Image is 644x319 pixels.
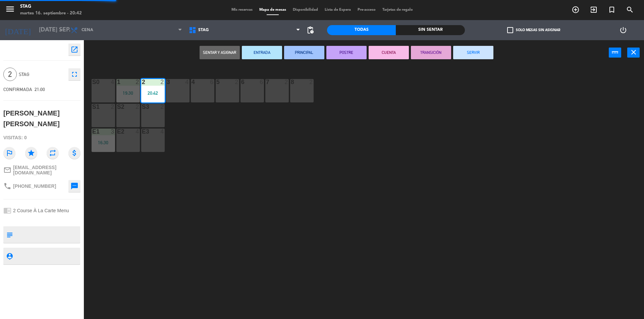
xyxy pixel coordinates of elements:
[13,208,69,213] span: 2 Course À La Carte Menu
[619,26,627,34] i: power_settings_new
[160,129,164,135] div: 4
[68,44,80,56] button: open_in_new
[309,79,313,85] div: 2
[117,104,117,110] div: S2
[572,6,580,14] i: add_circle_outline
[6,231,13,238] i: subject
[3,165,80,175] a: mail_outline[EMAIL_ADDRESS][DOMAIN_NAME]
[3,207,11,215] i: chrome_reader_mode
[160,79,164,85] div: 2
[141,91,165,95] div: 20:42
[68,68,80,80] button: fullscreen
[379,8,416,12] span: Tarjetas de regalo
[327,25,396,35] div: Todas
[216,79,217,85] div: 5
[92,129,93,135] div: E1
[185,79,189,85] div: 4
[210,79,214,85] div: 6
[57,26,65,34] i: arrow_drop_down
[111,129,115,135] div: 3
[611,48,619,56] i: power_input
[136,129,140,135] div: 4
[590,6,598,14] i: exit_to_app
[291,79,291,85] div: 8
[70,46,78,54] i: open_in_new
[117,129,117,135] div: E2
[306,26,314,34] span: pending_actions
[228,8,256,12] span: Mis reservas
[82,28,93,32] span: Cena
[68,180,80,192] button: sms
[6,252,13,260] i: person_pin
[13,183,56,189] span: [PHONE_NUMBER]
[25,147,37,159] i: star
[5,4,15,16] button: menu
[3,87,32,92] span: CONFIRMADA
[3,166,11,174] i: mail_outline
[321,8,354,12] span: Lista de Espera
[284,46,324,59] button: PRINCIPAL
[20,3,82,10] div: STAG
[354,8,379,12] span: Pre-acceso
[507,27,513,33] span: check_box_outline_blank
[609,48,621,58] button: power_input
[3,132,80,144] div: Visitas: 0
[47,147,59,159] i: repeat
[92,140,115,145] div: 16:30
[198,28,209,32] span: STAG
[326,46,367,59] button: POSTRE
[260,79,264,85] div: 6
[3,68,17,81] span: 2
[20,10,82,17] div: martes 16. septiembre - 20:42
[111,79,115,85] div: 4
[92,104,93,110] div: S1
[284,79,288,85] div: 2
[630,48,638,56] i: close
[626,6,634,14] i: search
[627,48,640,58] button: close
[396,25,465,35] div: Sin sentar
[70,182,78,190] i: sms
[369,46,409,59] button: CUENTA
[70,70,78,78] i: fullscreen
[117,79,117,85] div: 1
[111,104,115,110] div: 2
[235,79,239,85] div: 2
[242,46,282,59] button: ENTRADA
[3,108,80,130] div: [PERSON_NAME] [PERSON_NAME]
[256,8,289,12] span: Mapa de mesas
[608,6,616,14] i: turned_in_not
[5,4,15,14] i: menu
[92,79,93,85] div: S0
[3,147,15,159] i: outlined_flag
[192,79,192,85] div: 4
[200,46,240,59] button: Sentar y Asignar
[136,79,140,85] div: 2
[3,182,11,190] i: phone
[68,147,80,159] i: attach_money
[453,46,493,59] button: SERVIR
[136,104,140,110] div: 2
[289,8,321,12] span: Disponibilidad
[507,27,560,33] label: Solo mesas sin asignar
[35,87,45,92] span: 21:00
[160,104,164,110] div: 2
[13,165,80,175] span: [EMAIL_ADDRESS][DOMAIN_NAME]
[19,71,65,78] span: STAG
[411,46,451,59] button: TRANSICIÓN
[116,91,140,95] div: 19:30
